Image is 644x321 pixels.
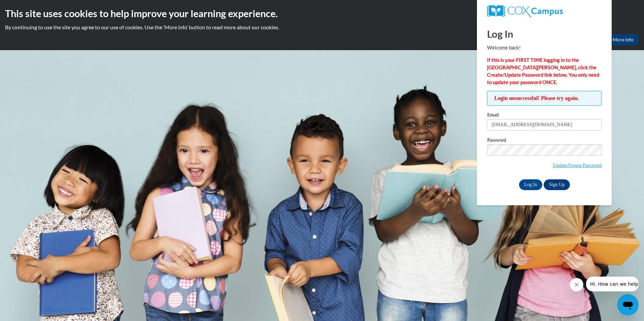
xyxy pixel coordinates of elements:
[4,5,55,10] span: Hi. How can we help?
[487,5,602,17] a: COX Campus
[487,44,602,51] p: Welcome back!
[487,27,602,41] h1: Log In
[487,91,602,106] span: Login unsuccessful! Please try again.
[487,5,562,17] img: COX Campus
[5,7,639,20] h2: This site uses cookies to help improve your learning experience.
[487,57,599,85] strong: If this is your FIRST TIME logging in to the [GEOGRAPHIC_DATA][PERSON_NAME], click the Create/Upd...
[487,138,602,144] label: Password
[5,24,639,31] p: By continuing to use the site you agree to our use of cookies. Use the ‘More info’ button to read...
[553,163,602,168] a: Update/Forgot Password
[570,278,583,291] iframe: Close message
[487,112,602,119] label: Email
[586,277,639,291] iframe: Message from company
[607,34,639,45] a: More Info
[544,179,570,190] a: Sign Up
[617,294,639,316] iframe: Button to launch messaging window
[519,179,543,190] input: Log In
